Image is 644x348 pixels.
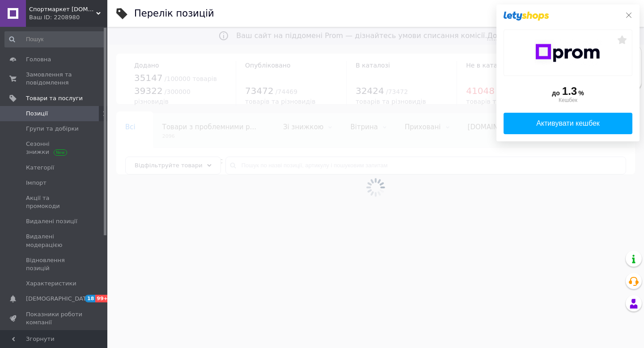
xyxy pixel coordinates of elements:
[26,110,48,118] span: Позиції
[26,280,76,288] span: Характеристики
[26,94,83,102] span: Товари та послуги
[134,9,214,18] div: Перелік позицій
[26,125,79,133] span: Групи та добірки
[95,295,110,302] span: 99+
[26,179,47,187] span: Імпорт
[26,295,92,303] span: [DEMOGRAPHIC_DATA]
[26,164,54,172] span: Категорії
[85,295,95,302] span: 18
[26,233,83,249] span: Видалені модерацією
[26,194,83,210] span: Акції та промокоди
[4,31,106,47] input: Пошук
[26,55,51,64] span: Головна
[26,71,83,87] span: Замовлення та повідомлення
[26,256,83,272] span: Відновлення позицій
[29,13,107,21] div: Ваш ID: 2208980
[29,5,96,13] span: Спортмаркет Skaut.in.ua
[26,140,83,156] span: Сезонні знижки
[26,310,83,327] span: Показники роботи компанії
[26,217,77,225] span: Видалені позиції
